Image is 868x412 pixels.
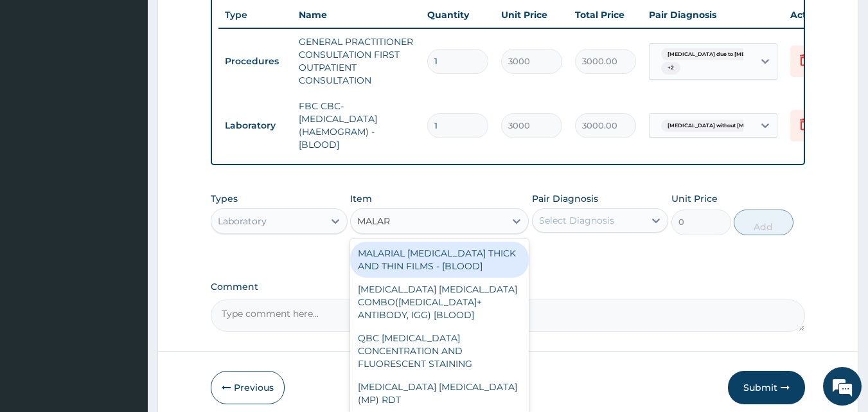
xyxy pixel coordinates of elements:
[671,192,718,205] label: Unit Price
[67,72,216,89] div: Chat with us now
[642,2,784,28] th: Pair Diagnosis
[350,192,372,205] label: Item
[532,192,598,205] label: Pair Diagnosis
[661,120,791,132] span: [MEDICAL_DATA] without [MEDICAL_DATA]
[784,2,848,28] th: Actions
[218,114,292,138] td: Laboratory
[495,2,569,28] th: Unit Price
[734,210,793,235] button: Add
[218,215,267,228] div: Laboratory
[292,29,421,93] td: GENERAL PRACTITIONER CONSULTATION FIRST OUTPATIENT CONSULTATION
[292,93,421,157] td: FBC CBC-[MEDICAL_DATA] (HAEMOGRAM) - [BLOOD]
[292,2,421,28] th: Name
[539,214,614,227] div: Select Diagnosis
[218,49,292,73] td: Procedures
[661,62,680,75] span: + 2
[350,327,529,375] div: QBC [MEDICAL_DATA] CONCENTRATION AND FLUORESCENT STAINING
[211,371,285,404] button: Previous
[211,193,238,204] label: Types
[211,282,806,292] label: Comment
[218,3,292,27] th: Type
[24,64,52,96] img: d_794563401_company_1708531726252_794563401
[661,48,803,61] span: [MEDICAL_DATA] due to [MEDICAL_DATA] falc...
[350,375,529,411] div: [MEDICAL_DATA] [MEDICAL_DATA] (MP) RDT
[728,371,805,404] button: Submit
[6,275,245,320] textarea: Type your message and hit 'Enter'
[569,2,642,28] th: Total Price
[211,6,242,37] div: Minimize live chat window
[421,2,495,28] th: Quantity
[350,278,529,327] div: [MEDICAL_DATA] [MEDICAL_DATA] COMBO([MEDICAL_DATA]+ ANTIBODY, IGG) [BLOOD]
[75,124,177,254] span: We're online!
[350,242,529,278] div: MALARIAL [MEDICAL_DATA] THICK AND THIN FILMS - [BLOOD]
